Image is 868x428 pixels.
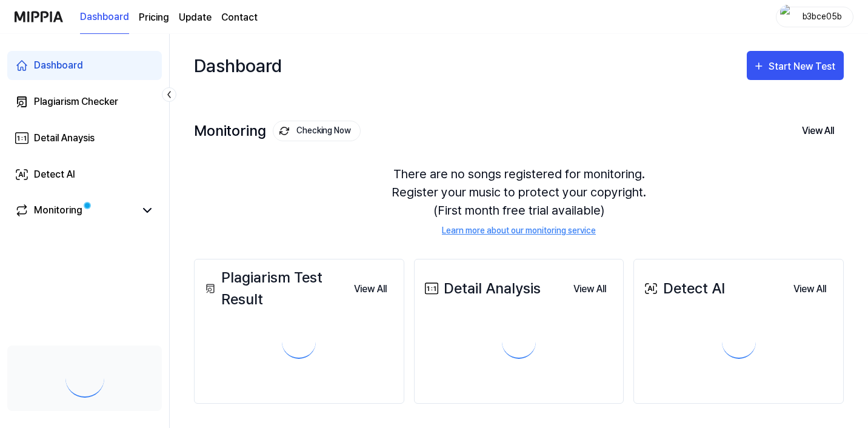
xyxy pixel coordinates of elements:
[769,59,838,75] div: Start New Test
[798,10,846,23] div: b3bce05b
[564,277,616,301] button: View All
[221,10,258,25] a: Contact
[442,224,596,237] a: Learn more about our monitoring service
[641,278,725,299] div: Detect AI
[34,203,82,218] div: Monitoring
[179,10,212,25] a: Update
[194,150,844,252] div: There are no songs registered for monitoring. Register your music to protect your copyright. (Fir...
[80,1,129,34] a: Dashboard
[34,131,95,145] div: Detail Anaysis
[792,118,844,144] button: View All
[202,267,344,310] div: Plagiarism Test Result
[194,46,282,85] div: Dashboard
[344,277,396,301] button: View All
[279,126,289,136] img: monitoring Icon
[564,276,616,301] a: View All
[344,276,396,301] a: View All
[34,58,83,73] div: Dashboard
[422,278,541,299] div: Detail Analysis
[34,95,118,109] div: Plagiarism Checker
[194,121,361,141] div: Monitoring
[780,5,795,29] img: profile
[7,51,162,80] a: Dashboard
[7,87,162,116] a: Plagiarism Checker
[34,167,75,182] div: Detect AI
[7,124,162,153] a: Detail Anaysis
[15,203,135,218] a: Monitoring
[273,121,361,141] button: Checking Now
[784,276,836,301] a: View All
[747,51,844,80] button: Start New Test
[784,277,836,301] button: View All
[776,7,853,27] button: profileb3bce05b
[139,10,169,25] a: Pricing
[7,160,162,189] a: Detect AI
